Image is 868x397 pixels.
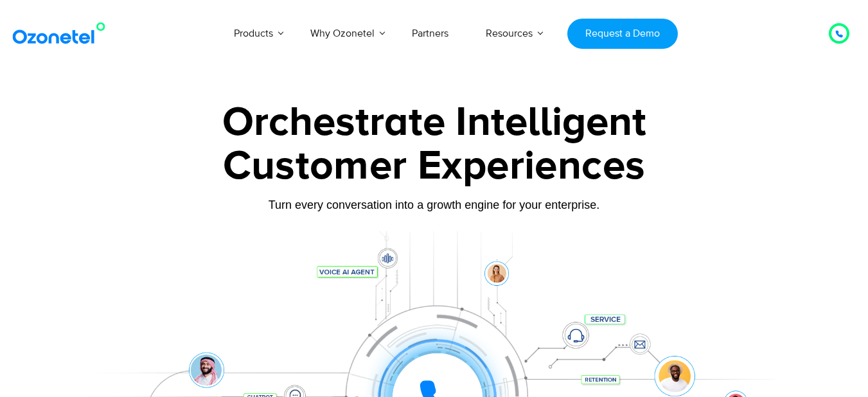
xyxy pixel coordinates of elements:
div: Orchestrate Intelligent [33,102,836,143]
a: Partners [393,12,467,55]
a: Request a Demo [567,19,677,49]
a: Why Ozonetel [292,12,393,55]
a: Products [215,12,292,55]
div: Turn every conversation into a growth engine for your enterprise. [33,198,836,212]
a: Resources [467,12,551,55]
div: Customer Experiences [33,136,836,197]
